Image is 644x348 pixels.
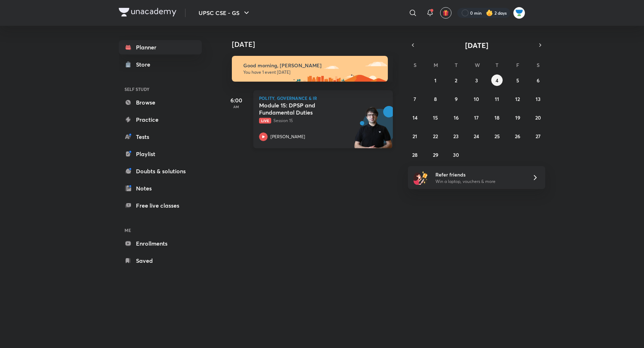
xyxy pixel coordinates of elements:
button: September 20, 2025 [532,112,544,123]
abbr: September 5, 2025 [516,77,519,84]
button: September 2, 2025 [450,74,462,86]
button: September 19, 2025 [512,112,523,123]
p: Polity, Governance & IR [259,96,387,100]
abbr: Sunday [414,62,416,68]
abbr: September 6, 2025 [537,77,540,84]
button: September 26, 2025 [512,130,523,142]
abbr: September 20, 2025 [535,114,541,121]
button: [DATE] [418,40,535,50]
p: Session 15 [259,117,371,124]
abbr: Saturday [537,62,540,68]
h6: ME [119,224,202,236]
button: September 6, 2025 [532,74,544,86]
abbr: September 13, 2025 [536,96,541,102]
button: September 27, 2025 [532,130,544,142]
button: September 28, 2025 [409,149,421,160]
img: unacademy [353,106,393,155]
button: September 22, 2025 [430,130,441,142]
img: Jiban Jyoti Dash [513,7,525,19]
button: September 1, 2025 [430,74,441,86]
abbr: September 30, 2025 [453,151,459,158]
button: September 21, 2025 [409,130,421,142]
p: You have 1 event [DATE] [243,69,381,75]
a: Saved [119,253,202,268]
button: September 23, 2025 [450,130,462,142]
a: Playlist [119,147,202,161]
abbr: September 17, 2025 [474,114,479,121]
button: September 13, 2025 [532,93,544,105]
abbr: Monday [434,62,438,68]
img: Company Logo [119,8,176,16]
h6: Refer friends [435,171,523,178]
a: Company Logo [119,8,176,18]
a: Store [119,57,202,72]
abbr: Tuesday [455,62,458,68]
abbr: September 4, 2025 [496,77,498,84]
abbr: September 29, 2025 [433,151,438,158]
button: September 18, 2025 [491,112,503,123]
abbr: September 15, 2025 [433,114,438,121]
button: September 15, 2025 [430,112,441,123]
abbr: September 22, 2025 [433,133,438,140]
button: September 30, 2025 [450,149,462,160]
button: September 17, 2025 [471,112,482,123]
button: September 9, 2025 [450,93,462,105]
button: September 14, 2025 [409,112,421,123]
a: Free live classes [119,198,202,213]
abbr: September 1, 2025 [434,77,436,84]
a: Browse [119,95,202,110]
abbr: September 16, 2025 [454,114,459,121]
abbr: September 21, 2025 [413,133,417,140]
abbr: September 19, 2025 [515,114,520,121]
a: Notes [119,181,202,195]
abbr: September 28, 2025 [412,151,418,158]
button: September 11, 2025 [491,93,503,105]
abbr: September 11, 2025 [495,96,499,102]
button: September 7, 2025 [409,93,421,105]
h5: Module 15: DPSP and Fundamental Duties [259,102,348,116]
button: September 16, 2025 [450,112,462,123]
abbr: September 24, 2025 [474,133,479,140]
button: September 8, 2025 [430,93,441,105]
img: morning [232,56,388,82]
button: September 24, 2025 [471,130,482,142]
abbr: September 26, 2025 [515,133,520,140]
a: Practice [119,112,202,127]
h6: SELF STUDY [119,83,202,95]
abbr: September 7, 2025 [414,96,416,102]
abbr: Thursday [496,62,498,68]
p: AM [222,105,250,109]
h4: [DATE] [232,40,400,49]
abbr: September 18, 2025 [494,114,499,121]
abbr: September 10, 2025 [474,96,479,102]
abbr: September 12, 2025 [515,96,520,102]
abbr: September 8, 2025 [434,96,437,102]
abbr: September 9, 2025 [455,96,458,102]
span: Live [259,118,271,124]
a: Doubts & solutions [119,164,202,178]
div: Store [136,60,155,69]
p: Win a laptop, vouchers & more [435,178,523,185]
button: September 12, 2025 [512,93,523,105]
img: streak [486,9,493,16]
abbr: September 27, 2025 [536,133,541,140]
abbr: September 3, 2025 [475,77,478,84]
a: Enrollments [119,236,202,251]
button: September 4, 2025 [491,74,503,86]
abbr: September 2, 2025 [455,77,457,84]
button: September 5, 2025 [512,74,523,86]
h5: 6:00 [222,96,250,105]
button: avatar [440,7,452,19]
abbr: September 25, 2025 [494,133,500,140]
a: Planner [119,40,202,54]
abbr: Wednesday [475,62,480,68]
abbr: Friday [516,62,519,68]
abbr: September 14, 2025 [413,114,418,121]
img: avatar [443,10,449,16]
span: [DATE] [465,40,488,50]
button: September 10, 2025 [471,93,482,105]
a: Tests [119,130,202,144]
abbr: September 23, 2025 [453,133,459,140]
button: September 3, 2025 [471,74,482,86]
button: September 25, 2025 [491,130,503,142]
